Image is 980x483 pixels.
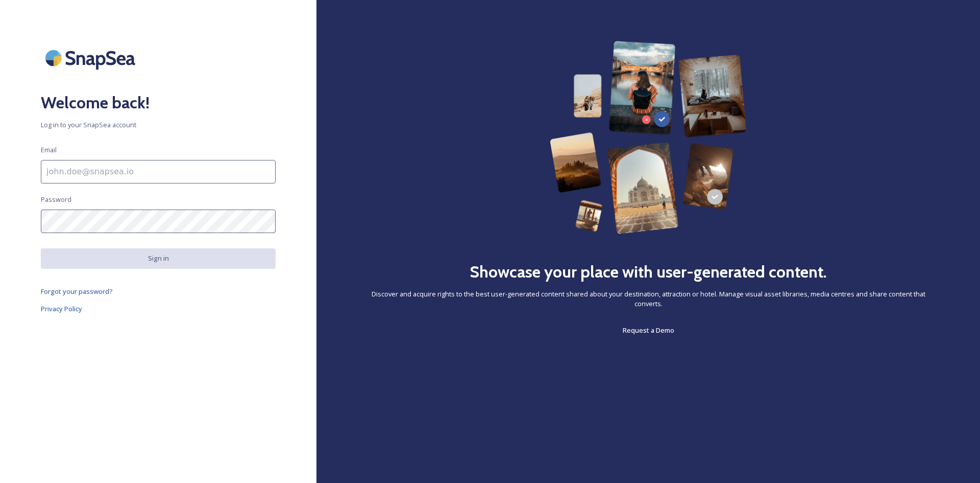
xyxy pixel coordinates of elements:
[41,248,276,268] button: Sign in
[41,120,276,130] span: Log in to your SnapSea account
[623,324,674,336] a: Request a Demo
[41,304,82,313] span: Privacy Policy
[623,326,674,335] span: Request a Demo
[41,303,276,315] a: Privacy Policy
[41,287,113,296] span: Forgot your password?
[41,160,276,183] input: john.doe@snapsea.io
[550,41,747,234] img: 63b42ca75bacad526042e722_Group%20154-p-800.png
[41,285,276,297] a: Forgot your password?
[41,41,143,75] img: SnapSea Logo
[41,195,71,204] span: Password
[470,260,827,284] h2: Showcase your place with user-generated content.
[41,90,276,115] h2: Welcome back!
[357,289,939,309] span: Discover and acquire rights to the best user-generated content shared about your destination, att...
[41,145,57,155] span: Email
